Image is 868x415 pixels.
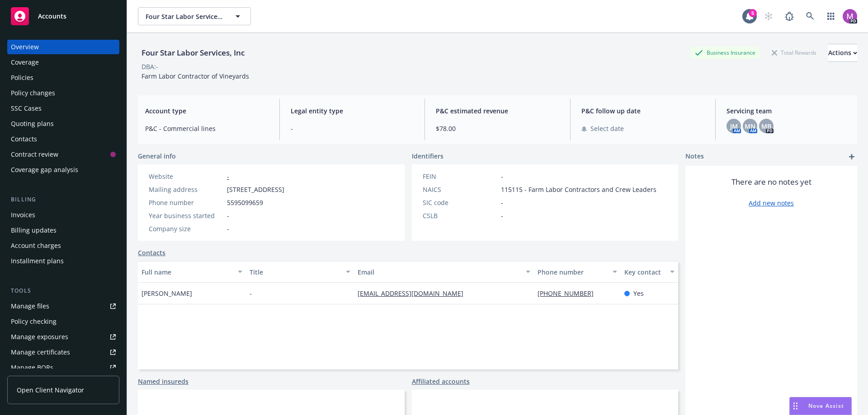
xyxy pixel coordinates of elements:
[730,121,738,131] span: JM
[227,198,263,207] span: 5595099659
[501,185,656,194] span: 115115 - Farm Labor Contractors and Crew Leaders
[250,289,252,298] span: -
[822,7,840,25] a: Switch app
[767,47,821,58] div: Total Rewards
[749,9,757,17] div: 5
[149,185,223,194] div: Mailing address
[423,211,497,220] div: CSLB
[138,7,251,25] button: Four Star Labor Services, Inc
[149,172,223,181] div: Website
[138,377,189,386] a: Named insureds
[7,163,119,177] a: Coverage gap analysis
[7,314,119,329] a: Policy checking
[7,86,119,100] a: Policy changes
[581,106,705,116] span: P&C follow up date
[11,117,54,131] div: Quoting plans
[7,330,119,344] a: Manage exposures
[7,286,119,295] div: Tools
[11,345,70,359] div: Manage certificates
[801,7,819,25] a: Search
[250,267,340,277] div: Title
[7,117,119,131] a: Quoting plans
[354,261,534,283] button: Email
[690,47,760,58] div: Business Insurance
[11,299,49,313] div: Manage files
[11,40,39,54] div: Overview
[501,211,503,220] span: -
[7,208,119,222] a: Invoices
[7,70,119,85] a: Policies
[7,147,119,162] a: Contract review
[726,106,850,116] span: Servicing team
[501,172,503,181] span: -
[11,254,64,268] div: Installment plans
[7,223,119,238] a: Billing updates
[828,44,857,62] button: Actions
[142,267,232,277] div: Full name
[633,289,644,298] span: Yes
[11,101,42,116] div: SSC Cases
[11,70,33,85] div: Policies
[423,172,497,181] div: FEIN
[808,402,844,410] span: Nova Assist
[149,224,223,233] div: Company size
[11,330,68,344] div: Manage exposures
[138,248,165,257] a: Contacts
[11,132,37,146] div: Contacts
[745,121,755,131] span: MN
[761,121,771,131] span: MB
[227,185,284,194] span: [STREET_ADDRESS]
[624,267,665,277] div: Key contact
[7,40,119,54] a: Overview
[17,385,84,395] span: Open Client Navigator
[11,86,55,100] div: Policy changes
[145,106,269,116] span: Account type
[11,55,39,70] div: Coverage
[142,72,249,80] span: Farm Labor Contractor of Vineyards
[7,299,119,313] a: Manage files
[780,7,798,25] a: Report a Bug
[846,151,857,162] a: add
[227,211,229,220] span: -
[142,289,192,298] span: [PERSON_NAME]
[11,238,61,253] div: Account charges
[436,106,559,116] span: P&C estimated revenue
[501,198,503,207] span: -
[843,9,857,23] img: photo
[731,177,811,187] span: There are no notes yet
[7,238,119,253] a: Account charges
[142,62,158,71] div: DBA: -
[538,289,601,298] a: [PHONE_NUMBER]
[11,208,35,222] div: Invoices
[7,4,119,29] a: Accounts
[590,124,624,133] span: Select date
[11,314,57,329] div: Policy checking
[7,254,119,268] a: Installment plans
[759,7,778,25] a: Start snowing
[790,397,801,415] div: Drag to move
[146,12,224,21] span: Four Star Labor Services, Inc
[7,132,119,146] a: Contacts
[423,185,497,194] div: NAICS
[685,151,704,162] span: Notes
[38,13,66,20] span: Accounts
[149,198,223,207] div: Phone number
[423,198,497,207] div: SIC code
[227,172,229,181] a: -
[291,106,414,116] span: Legal entity type
[11,147,58,162] div: Contract review
[436,124,559,133] span: $78.00
[246,261,354,283] button: Title
[138,261,246,283] button: Full name
[789,397,852,415] button: Nova Assist
[149,211,223,220] div: Year business started
[412,151,443,161] span: Identifiers
[11,163,78,177] div: Coverage gap analysis
[7,55,119,70] a: Coverage
[138,47,248,59] div: Four Star Labor Services, Inc
[534,261,620,283] button: Phone number
[11,360,53,375] div: Manage BORs
[138,151,176,161] span: General info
